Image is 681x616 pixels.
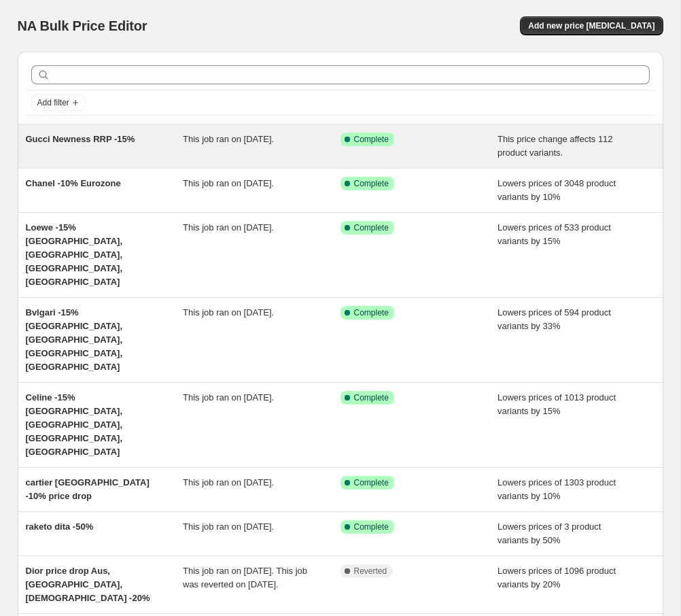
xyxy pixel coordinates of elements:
[520,16,663,35] button: Add new price [MEDICAL_DATA]
[26,222,123,287] span: Loewe -15% [GEOGRAPHIC_DATA], [GEOGRAPHIC_DATA], [GEOGRAPHIC_DATA], [GEOGRAPHIC_DATA]
[354,222,389,233] span: Complete
[497,521,601,545] span: Lowers prices of 3 product variants by 50%
[354,566,387,577] span: Reverted
[497,566,616,589] span: Lowers prices of 1096 product variants by 20%
[497,477,616,501] span: Lowers prices of 1303 product variants by 10%
[183,392,274,403] span: This job ran on [DATE].
[26,307,123,372] span: Bvlgari -15% [GEOGRAPHIC_DATA], [GEOGRAPHIC_DATA], [GEOGRAPHIC_DATA], [GEOGRAPHIC_DATA]
[183,566,307,589] span: This job ran on [DATE]. This job was reverted on [DATE].
[37,97,69,108] span: Add filter
[26,392,123,457] span: Celine -15% [GEOGRAPHIC_DATA], [GEOGRAPHIC_DATA], [GEOGRAPHIC_DATA], [GEOGRAPHIC_DATA]
[528,20,654,31] span: Add new price [MEDICAL_DATA]
[18,18,147,33] span: NA Bulk Price Editor
[497,178,616,202] span: Lowers prices of 3048 product variants by 10%
[354,392,389,403] span: Complete
[183,222,274,233] span: This job ran on [DATE].
[26,566,150,603] span: Dior price drop Aus, [GEOGRAPHIC_DATA], [DEMOGRAPHIC_DATA] -20%
[26,178,121,188] span: Chanel -10% Eurozone
[31,95,86,111] button: Add filter
[26,521,94,532] span: raketo dita -50%
[497,134,613,158] span: This price change affects 112 product variants.
[354,134,389,145] span: Complete
[183,477,274,487] span: This job ran on [DATE].
[497,392,616,416] span: Lowers prices of 1013 product variants by 15%
[183,178,274,188] span: This job ran on [DATE].
[183,134,274,144] span: This job ran on [DATE].
[354,307,389,318] span: Complete
[497,307,611,331] span: Lowers prices of 594 product variants by 33%
[183,307,274,318] span: This job ran on [DATE].
[354,178,389,189] span: Complete
[354,521,389,532] span: Complete
[354,477,389,488] span: Complete
[26,477,150,501] span: cartier [GEOGRAPHIC_DATA] -10% price drop
[26,134,135,144] span: Gucci Newness RRP -15%
[183,521,274,532] span: This job ran on [DATE].
[497,222,611,246] span: Lowers prices of 533 product variants by 15%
